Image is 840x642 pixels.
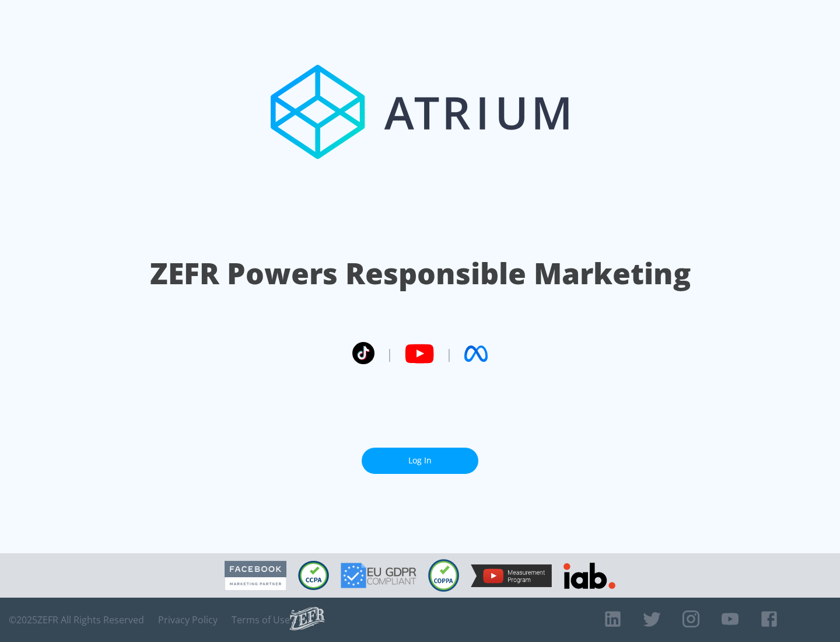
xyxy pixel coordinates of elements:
img: COPPA Compliant [428,559,459,592]
img: CCPA Compliant [298,561,329,590]
img: Facebook Marketing Partner [225,561,286,591]
img: YouTube Measurement Program [471,564,552,587]
img: GDPR Compliant [341,563,416,588]
span: | [386,345,393,362]
img: IAB [563,563,615,589]
span: | [446,345,453,362]
a: Terms of Use [232,614,290,626]
span: © 2025 ZEFR All Rights Reserved [9,614,144,626]
h1: ZEFR Powers Responsible Marketing [150,253,691,294]
a: Log In [362,448,478,474]
a: Privacy Policy [158,614,218,626]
